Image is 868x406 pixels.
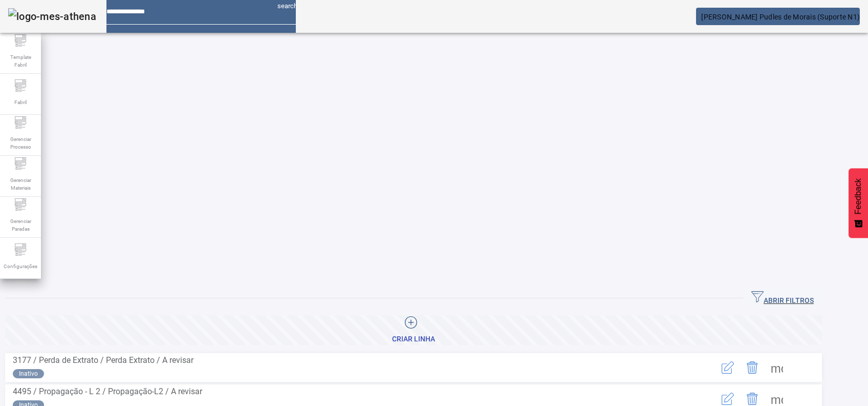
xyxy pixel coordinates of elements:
[5,132,36,154] span: Gerenciar Processo
[5,50,36,72] span: Template Fabril
[743,289,822,308] button: ABRIR FILTROS
[701,13,860,21] span: [PERSON_NAME] Pudles de Morais (Suporte N1)
[11,95,30,109] span: Fabril
[5,214,36,236] span: Gerenciar Paradas
[5,315,822,345] button: Criar linha
[13,387,202,396] span: 4495 / Propagação - L 2 / Propagação-L2 / A revisar
[765,355,789,380] button: Mais
[751,291,814,306] span: ABRIR FILTROS
[13,355,193,365] span: 3177 / Perda de Extrato / Perda Extrato / A revisar
[5,173,36,195] span: Gerenciar Materiais
[19,369,38,378] span: Inativo
[8,8,96,25] img: logo-mes-athena
[392,334,435,344] div: Criar linha
[849,168,868,238] button: Feedback - Mostrar pesquisa
[1,259,40,273] span: Configurações
[854,178,863,214] span: Feedback
[740,355,765,380] button: Delete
